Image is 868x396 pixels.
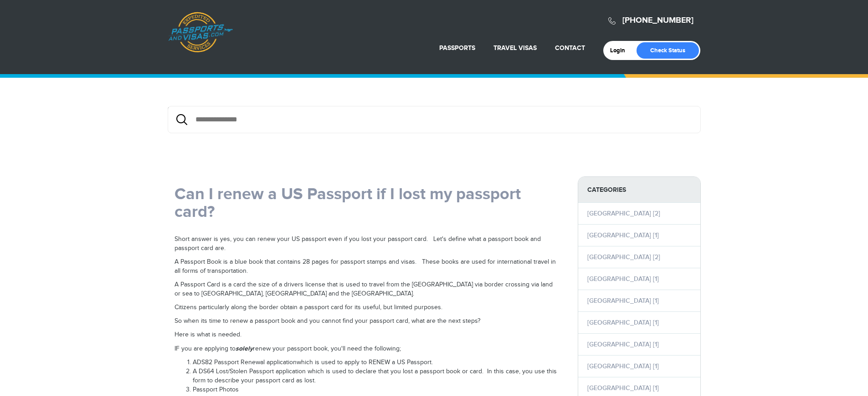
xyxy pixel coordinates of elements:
a: Passports & [DOMAIN_NAME] [168,12,233,53]
a: [GEOGRAPHIC_DATA] [1] [587,231,659,239]
a: Contact [555,44,585,52]
li: A which is used to apply to RENEW a US Passport. [193,358,557,367]
a: [PHONE_NUMBER] [622,15,693,25]
div: {/exp:low_search:form} [168,106,701,133]
a: [GEOGRAPHIC_DATA] [1] [587,275,659,283]
a: Passports [439,44,475,52]
a: [GEOGRAPHIC_DATA] [1] [587,384,659,392]
a: [GEOGRAPHIC_DATA] [1] [587,341,659,348]
a: Check Status [637,42,699,59]
a: Travel Visas [493,44,537,52]
li: Passport Photos [193,386,557,395]
a: DS82 Passport Renewal application [197,359,297,366]
p: A Passport Book is a blue book that contains 28 pages for passport stamps and visas. These books ... [175,258,557,276]
a: [GEOGRAPHIC_DATA] [1] [587,319,659,326]
a: Login [610,47,632,54]
strong: Categories [578,177,700,203]
a: [GEOGRAPHIC_DATA] [1] [587,297,659,305]
li: A DS64 Lost/Stolen Passport application which is used to declare that you lost a passport book or... [193,367,557,386]
p: So when its time to renew a passport book and you cannot find your passport card, what are the ne... [175,317,557,326]
a: [GEOGRAPHIC_DATA] [2] [587,253,660,261]
p: Short answer is yes, you can renew your US passport even if you lost your passport card. Let's de... [175,235,557,253]
p: Citizens particularly along the border obtain a passport card for its useful, but limited purposes. [175,303,557,312]
p: A Passport Card is a card the size of a drivers license that is used to travel from the [GEOGRAPH... [175,281,557,299]
p: Here is what is needed. [175,331,557,340]
a: [GEOGRAPHIC_DATA] [1] [587,362,659,370]
h1: Can I renew a US Passport if I lost my passport card? [175,185,557,221]
p: IF you are applying to renew your passport book, you'll need the following; [175,344,557,354]
a: [GEOGRAPHIC_DATA] [2] [587,210,660,217]
strong: solely [236,345,253,352]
